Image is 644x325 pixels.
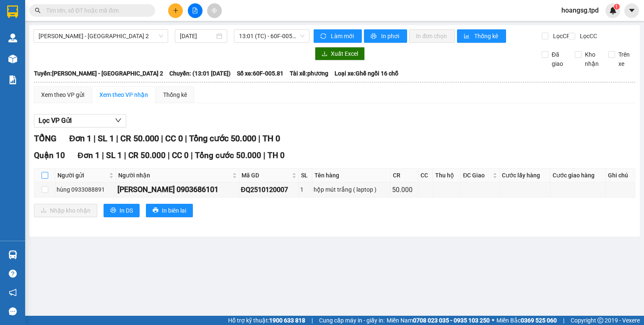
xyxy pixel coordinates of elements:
[162,206,186,215] span: In biên lai
[312,316,313,325] span: |
[41,90,84,99] div: Xem theo VP gửi
[262,133,280,143] span: TH 0
[116,133,118,143] span: |
[46,6,145,15] input: Tìm tên, số ĐT hoặc mã đơn
[241,185,297,195] div: ĐQ2510120007
[335,69,398,78] span: Loại xe: Ghế ngồi 16 chỗ
[628,7,636,14] span: caret-down
[35,8,41,13] span: search
[118,171,231,180] span: Người nhận
[120,133,159,143] span: CR 50.000
[163,90,187,99] div: Thống kê
[146,204,193,217] button: printerIn biên lai
[290,69,328,78] span: Tài xế: phương
[320,33,327,40] span: sync
[299,169,312,182] th: SL
[128,151,166,160] span: CR 50.000
[39,30,163,42] span: Phương Lâm - Sài Gòn 2
[34,70,163,77] b: Tuyến: [PERSON_NAME] - [GEOGRAPHIC_DATA] 2
[188,3,203,18] button: file-add
[169,69,231,78] span: Chuyến: (13:01 [DATE])
[173,8,179,13] span: plus
[624,3,639,18] button: caret-down
[463,171,491,180] span: ĐC Giao
[124,151,126,160] span: |
[606,169,635,182] th: Ghi chú
[39,115,72,126] span: Lọc VP Gửi
[418,169,433,182] th: CC
[300,185,311,194] div: 1
[93,133,96,143] span: |
[409,29,455,43] button: In đơn chọn
[102,151,104,160] span: |
[8,75,17,84] img: solution-icon
[319,316,384,325] span: Cung cấp máy in - giấy in:
[315,47,365,60] button: downloadXuất Excel
[168,3,183,18] button: plus
[192,8,198,13] span: file-add
[500,169,551,182] th: Cước lấy hàng
[8,34,17,42] img: warehouse-icon
[57,171,107,180] span: Người gửi
[207,3,222,18] button: aim
[8,55,17,63] img: warehouse-icon
[69,133,91,143] span: Đơn 1
[551,169,606,182] th: Cước giao hàng
[563,316,564,325] span: |
[211,8,217,13] span: aim
[241,171,290,180] span: Mã GD
[34,114,126,127] button: Lọc VP Gửi
[615,50,636,68] span: Trên xe
[391,169,418,182] th: CR
[615,4,618,10] span: 1
[597,317,603,323] span: copyright
[153,207,158,214] span: printer
[609,7,617,14] img: icon-new-feature
[7,5,18,18] img: logo-vxr
[9,270,17,278] span: question-circle
[172,151,189,160] span: CC 0
[99,90,148,99] div: Xem theo VP nhận
[464,33,471,40] span: bar-chart
[165,133,183,143] span: CC 0
[555,5,605,16] span: hoangsg.tpd
[195,151,261,160] span: Tổng cước 50.000
[521,317,557,324] strong: 0369 525 060
[191,151,193,160] span: |
[582,50,602,68] span: Kho nhận
[8,250,17,259] img: warehouse-icon
[239,182,299,197] td: ĐQ2510120007
[117,184,238,195] div: [PERSON_NAME] 0903686101
[413,317,490,324] strong: 0708 023 035 - 0935 103 250
[110,207,116,214] span: printer
[381,31,400,41] span: In phơi
[322,51,327,57] span: download
[119,206,133,215] span: In DS
[57,185,114,194] div: hùng 0933088891
[258,133,260,143] span: |
[433,169,461,182] th: Thu hộ
[34,133,57,143] span: TỔNG
[168,151,170,160] span: |
[189,133,256,143] span: Tổng cước 50.000
[312,169,390,182] th: Tên hàng
[228,316,305,325] span: Hỗ trợ kỹ thuật:
[180,31,214,41] input: 12/10/2025
[492,319,494,322] span: ⚪️
[474,31,499,41] span: Thống kê
[457,29,506,43] button: bar-chartThống kê
[106,151,122,160] span: SL 1
[269,317,305,324] strong: 1900 633 818
[161,133,163,143] span: |
[34,204,97,217] button: downloadNhập kho nhận
[9,289,17,296] span: notification
[237,69,283,78] span: Số xe: 60F-005.81
[98,133,114,143] span: SL 1
[614,4,620,10] sup: 1
[371,33,378,40] span: printer
[314,185,389,194] div: hộp mút trắng ( laptop )
[364,29,407,43] button: printerIn phơi
[392,185,417,195] div: 50.000
[115,117,122,124] span: down
[34,151,65,160] span: Quận 10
